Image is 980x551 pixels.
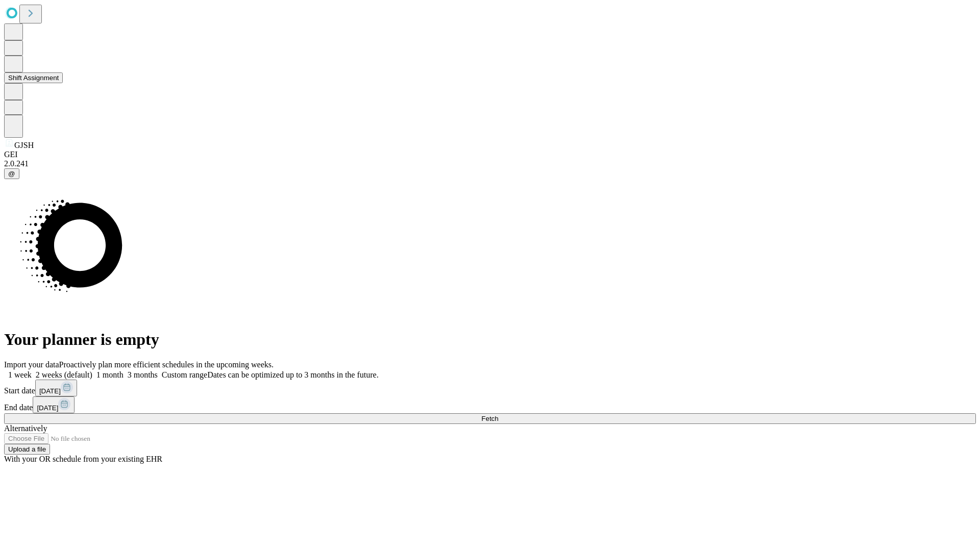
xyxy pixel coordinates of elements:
[4,413,976,424] button: Fetch
[128,370,158,379] span: 3 months
[481,415,498,422] span: Fetch
[4,72,63,83] button: Shift Assignment
[14,141,34,149] span: GJSH
[4,168,19,179] button: @
[33,396,75,413] button: [DATE]
[207,370,378,379] span: Dates can be optimized up to 3 months in the future.
[4,150,976,159] div: GEI
[4,330,976,349] h1: Your planner is empty
[4,444,50,455] button: Upload a file
[96,370,124,379] span: 1 month
[4,396,976,413] div: End date
[59,360,274,369] span: Proactively plan more efficient schedules in the upcoming weeks.
[36,370,92,379] span: 2 weeks (default)
[37,404,58,412] span: [DATE]
[4,424,47,433] span: Alternatively
[39,387,61,395] span: [DATE]
[162,370,207,379] span: Custom range
[4,360,59,369] span: Import your data
[4,380,976,396] div: Start date
[8,370,32,379] span: 1 week
[35,380,77,396] button: [DATE]
[8,170,15,178] span: @
[4,159,976,168] div: 2.0.241
[4,455,162,463] span: With your OR schedule from your existing EHR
